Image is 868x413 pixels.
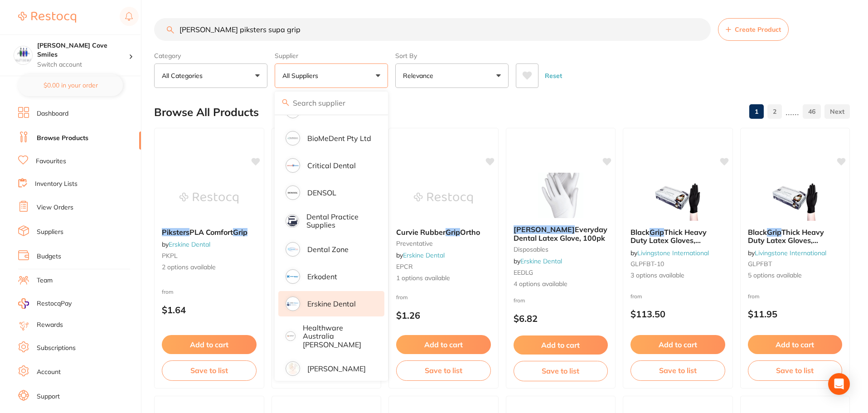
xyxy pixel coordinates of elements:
[748,260,772,268] span: GLPFBT
[37,252,61,261] a: Budgets
[514,257,562,265] span: by
[18,298,72,309] a: RestocqPay
[767,228,781,237] em: Grip
[307,189,336,197] p: DENSOL
[395,63,509,88] button: Relevance
[287,132,299,144] img: BioMeDent Pty Ltd
[162,335,257,354] button: Add to cart
[287,333,294,340] img: Healthware Australia Ridley
[748,335,843,354] button: Add to cart
[307,300,356,308] p: Erskine Dental
[637,249,709,257] a: Livingstone International
[37,299,72,308] span: RestocqPay
[307,272,337,281] p: Erkodent
[162,240,210,248] span: by
[396,335,491,354] button: Add to cart
[748,228,837,262] span: Thick Heavy Duty Latex Gloves, Textured Polymer Coated, Tactile
[179,175,238,221] img: Piksters PLA Comfort Grip
[18,298,29,309] img: RestocqPay
[396,310,491,321] p: $1.26
[37,344,76,353] a: Subscriptions
[14,46,32,64] img: Hallett Cove Smiles
[287,363,299,374] img: Henry Schein Halas
[275,92,388,114] input: Search supplier
[735,26,781,33] span: Create Product
[786,107,799,117] p: ......
[630,228,725,245] b: Black Grip Thick Heavy Duty Latex Gloves, Textured Polymer Coated, Tactile Grip, Powder Free, Bla...
[303,324,372,349] p: Healthware Australia [PERSON_NAME]
[650,228,664,237] em: Grip
[748,228,843,245] b: Black Grip Thick Heavy Duty Latex Gloves, Textured Polymer Coated, Tactile Grip, Powder Free, Bla...
[514,246,608,253] small: disposables
[37,60,129,69] p: Switch account
[514,225,575,234] em: [PERSON_NAME]
[37,368,61,377] a: Account
[749,102,764,121] a: 1
[460,228,480,237] span: Ortho
[748,271,843,280] span: 5 options available
[414,175,473,221] img: Curvie Rubber Grip Ortho
[154,106,259,119] h2: Browse All Products
[396,360,491,380] button: Save to list
[36,157,66,166] a: Favourites
[803,102,821,121] a: 46
[396,274,491,283] span: 1 options available
[630,360,725,380] button: Save to list
[169,240,210,248] a: Erskine Dental
[396,228,491,236] b: Curvie Rubber Grip Ortho
[287,298,299,310] img: Erskine Dental
[748,360,843,380] button: Save to list
[162,252,178,260] span: PKPL
[37,41,129,59] h4: Hallett Cove Smiles
[275,63,388,88] button: All Suppliers
[306,213,372,229] p: Dental Practice Supplies
[35,180,78,189] a: Inventory Lists
[396,262,413,271] span: EPCR
[648,175,707,221] img: Black Grip Thick Heavy Duty Latex Gloves, Textured Polymer Coated, Tactile Grip, Powder Free, Bla...
[514,268,533,277] span: EEDLG
[37,134,88,143] a: Browse Products
[514,280,608,289] span: 4 options available
[162,228,257,236] b: Piksters PLA Comfort Grip
[162,305,257,315] p: $1.64
[162,71,206,80] p: All Categories
[630,293,642,300] span: from
[748,309,843,319] p: $11.95
[630,335,725,354] button: Add to cart
[395,52,509,60] label: Sort By
[755,249,826,257] a: Livingstone International
[287,160,299,171] img: Critical Dental
[287,271,299,282] img: Erkodent
[403,71,437,80] p: Relevance
[233,228,247,237] em: Grip
[630,309,725,319] p: $113.50
[162,263,257,272] span: 2 options available
[287,187,299,199] img: DENSOL
[282,71,322,80] p: All Suppliers
[446,228,460,237] em: Grip
[514,313,608,324] p: $6.82
[162,360,257,380] button: Save to list
[37,276,53,285] a: Team
[718,18,789,41] button: Create Product
[307,107,344,115] p: Ark Health
[514,335,608,355] button: Add to cart
[154,52,267,60] label: Category
[403,251,445,259] a: Erskine Dental
[162,228,189,237] em: Piksters
[514,361,608,381] button: Save to list
[37,228,63,237] a: Suppliers
[287,243,299,255] img: Dental Zone
[18,7,76,28] a: Restocq Logo
[514,225,608,242] b: Erskine Everyday Dental Latex Glove, 100pk
[630,228,719,262] span: Thick Heavy Duty Latex Gloves, Textured Polymer Coated, Tactile
[154,63,267,88] button: All Categories
[307,134,371,142] p: BioMeDent Pty Ltd
[766,175,824,221] img: Black Grip Thick Heavy Duty Latex Gloves, Textured Polymer Coated, Tactile Grip, Powder Free, Bla...
[18,74,123,96] button: $0.00 in your order
[37,321,63,330] a: Rewards
[154,18,711,41] input: Search Products
[287,216,298,227] img: Dental Practice Supplies
[396,240,491,247] small: preventative
[396,228,446,237] span: Curvie Rubber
